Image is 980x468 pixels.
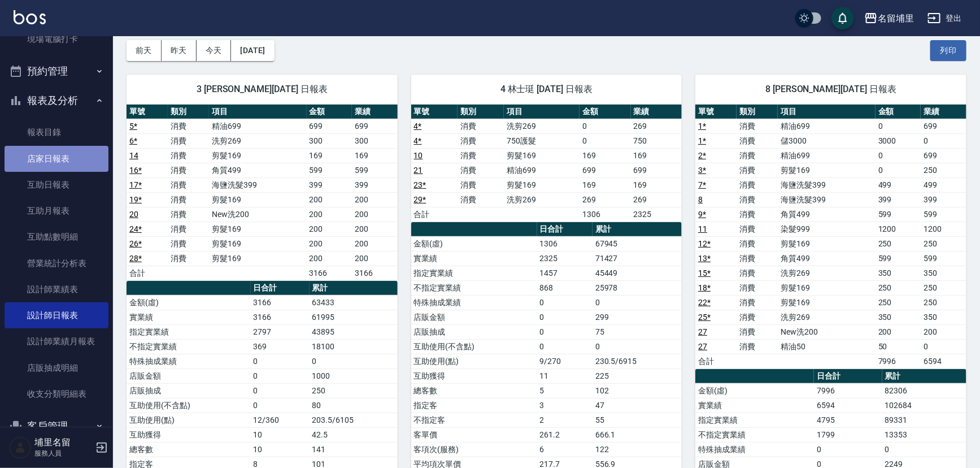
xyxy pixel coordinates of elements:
[921,295,966,310] td: 250
[593,251,682,266] td: 71427
[778,339,876,354] td: 精油50
[882,398,966,413] td: 102684
[411,251,537,266] td: 實業績
[778,177,876,192] td: 海鹽洗髮399
[5,119,108,145] a: 報表目錄
[921,148,966,163] td: 699
[5,276,108,302] a: 設計師業績表
[593,398,682,413] td: 47
[921,133,966,148] td: 0
[5,302,108,328] a: 設計師日報表
[209,148,307,163] td: 剪髮169
[778,133,876,148] td: 儲3000
[5,250,108,276] a: 營業統計分析表
[921,163,966,177] td: 250
[882,442,966,457] td: 0
[537,354,593,369] td: 9/270
[127,427,251,442] td: 互助獲得
[537,280,593,295] td: 868
[458,105,504,119] th: 類別
[537,222,593,237] th: 日合計
[878,11,914,25] div: 名留埔里
[876,295,921,310] td: 250
[537,295,593,310] td: 0
[5,198,108,224] a: 互助月報表
[537,236,593,251] td: 1306
[695,413,814,427] td: 指定實業績
[814,369,882,384] th: 日合計
[209,105,307,119] th: 項目
[310,310,398,324] td: 61995
[127,339,251,354] td: 不指定實業績
[876,177,921,192] td: 499
[352,251,398,266] td: 200
[307,192,352,207] td: 200
[425,84,669,95] span: 4 林士珽 [DATE] 日報表
[778,295,876,310] td: 剪髮169
[593,339,682,354] td: 0
[930,40,966,61] button: 列印
[352,119,398,133] td: 699
[251,281,310,296] th: 日合計
[860,7,918,30] button: 名留埔里
[537,251,593,266] td: 2325
[411,339,537,354] td: 互助使用(不含點)
[168,105,209,119] th: 類別
[209,133,307,148] td: 洗剪269
[537,442,593,457] td: 6
[352,133,398,148] td: 300
[209,163,307,177] td: 角質499
[458,163,504,177] td: 消費
[310,398,398,413] td: 80
[458,177,504,192] td: 消費
[921,177,966,192] td: 499
[34,448,92,458] p: 服務人員
[504,192,580,207] td: 洗剪269
[814,442,882,457] td: 0
[631,133,682,148] td: 750
[695,427,814,442] td: 不指定實業績
[168,119,209,133] td: 消費
[631,192,682,207] td: 269
[504,177,580,192] td: 剪髮169
[411,324,537,339] td: 店販抽成
[537,398,593,413] td: 3
[504,163,580,177] td: 精油699
[698,342,707,351] a: 27
[307,222,352,236] td: 200
[921,354,966,369] td: 6594
[310,295,398,310] td: 63433
[580,105,631,119] th: 金額
[458,148,504,163] td: 消費
[504,105,580,119] th: 項目
[127,398,251,413] td: 互助使用(不含點)
[168,251,209,266] td: 消費
[127,40,162,61] button: 前天
[778,251,876,266] td: 角質499
[411,398,537,413] td: 指定客
[414,166,423,175] a: 21
[537,369,593,383] td: 11
[593,427,682,442] td: 666.1
[307,266,352,280] td: 3166
[197,40,232,61] button: 今天
[698,224,707,233] a: 11
[14,10,46,24] img: Logo
[5,328,108,354] a: 設計師業績月報表
[307,251,352,266] td: 200
[168,148,209,163] td: 消費
[310,281,398,296] th: 累計
[411,105,682,222] table: a dense table
[593,442,682,457] td: 122
[593,310,682,324] td: 299
[737,266,778,280] td: 消費
[814,383,882,398] td: 7996
[162,40,197,61] button: 昨天
[251,383,310,398] td: 0
[127,369,251,383] td: 店販金額
[537,413,593,427] td: 2
[580,119,631,133] td: 0
[876,236,921,251] td: 250
[778,119,876,133] td: 精油699
[698,195,703,204] a: 8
